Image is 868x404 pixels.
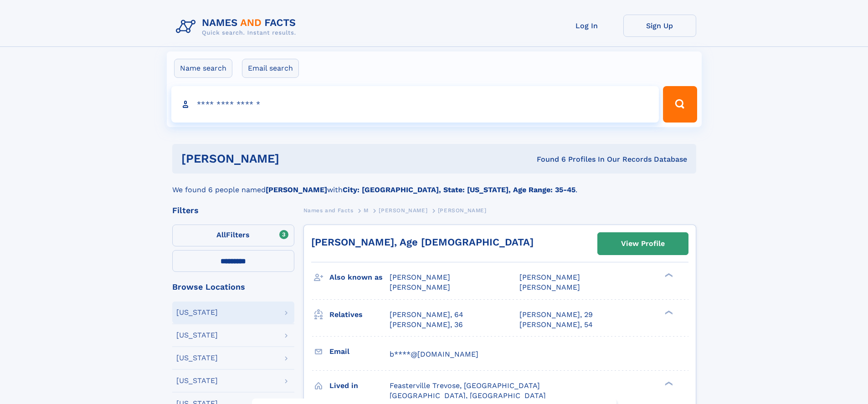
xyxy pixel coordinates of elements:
[364,207,369,214] span: M
[390,283,450,291] span: [PERSON_NAME]
[379,207,427,214] span: [PERSON_NAME]
[519,273,580,281] span: [PERSON_NAME]
[519,310,593,320] a: [PERSON_NAME], 29
[663,272,673,278] div: ❯
[519,320,593,330] a: [PERSON_NAME], 54
[172,206,294,215] div: Filters
[266,185,327,194] b: [PERSON_NAME]
[379,205,427,216] a: [PERSON_NAME]
[172,174,696,195] div: We found 6 people named with .
[303,205,354,216] a: Names and Facts
[390,381,540,390] span: Feasterville Trevose, [GEOGRAPHIC_DATA]
[623,15,696,37] a: Sign Up
[390,310,463,320] a: [PERSON_NAME], 64
[329,344,390,359] h3: Email
[329,307,390,322] h3: Relatives
[176,354,218,362] div: [US_STATE]
[171,86,659,123] input: search input
[329,270,390,285] h3: Also known as
[311,236,534,248] a: [PERSON_NAME], Age [DEMOGRAPHIC_DATA]
[174,59,232,78] label: Name search
[329,378,390,394] h3: Lived in
[621,233,665,254] div: View Profile
[242,59,299,78] label: Email search
[390,391,546,400] span: [GEOGRAPHIC_DATA], [GEOGRAPHIC_DATA]
[364,205,369,216] a: M
[663,309,673,315] div: ❯
[663,86,697,123] button: Search Button
[172,15,303,39] img: Logo Names and Facts
[176,309,218,316] div: [US_STATE]
[550,15,623,37] a: Log In
[176,377,218,384] div: [US_STATE]
[438,207,487,214] span: [PERSON_NAME]
[390,273,450,281] span: [PERSON_NAME]
[408,154,687,164] div: Found 6 Profiles In Our Records Database
[343,185,575,194] b: City: [GEOGRAPHIC_DATA], State: [US_STATE], Age Range: 35-45
[172,283,294,291] div: Browse Locations
[598,233,688,255] a: View Profile
[663,380,673,386] div: ❯
[519,283,580,291] span: [PERSON_NAME]
[390,320,463,330] a: [PERSON_NAME], 36
[216,230,226,239] span: All
[176,332,218,339] div: [US_STATE]
[181,153,408,164] h1: [PERSON_NAME]
[172,225,294,246] label: Filters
